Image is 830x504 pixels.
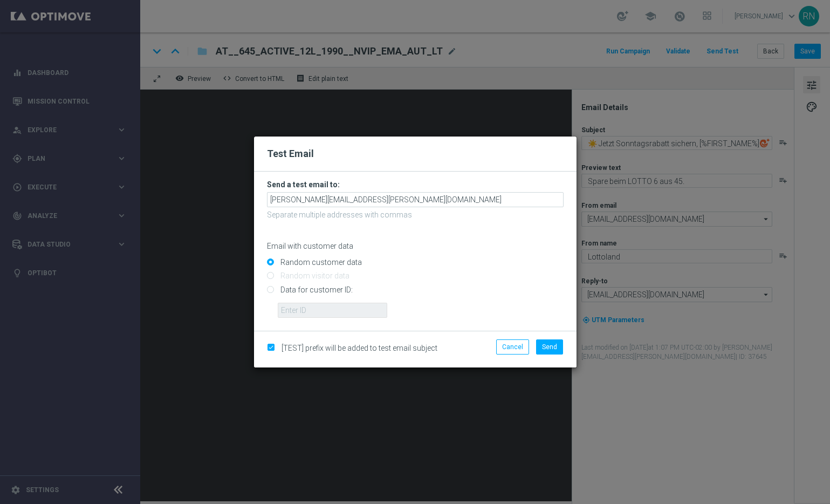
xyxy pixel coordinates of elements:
[267,210,564,220] p: Separate multiple addresses with commas
[536,339,563,355] button: Send
[278,303,387,318] input: Enter ID
[496,339,529,355] button: Cancel
[267,180,564,189] h3: Send a test email to:
[278,257,362,267] label: Random customer data
[282,344,437,352] span: [TEST] prefix will be added to test email subject
[267,241,564,251] p: Email with customer data
[267,147,564,160] h2: Test Email
[542,343,557,351] span: Send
